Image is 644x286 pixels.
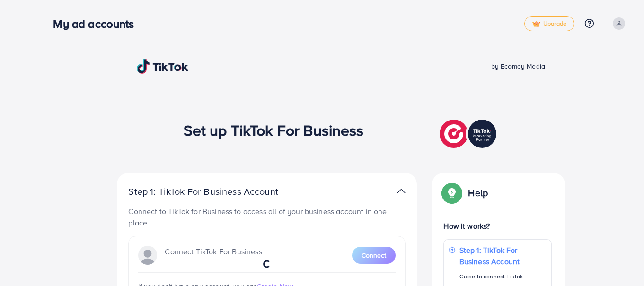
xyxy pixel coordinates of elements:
p: Step 1: TikTok For Business Account [128,186,308,197]
span: Upgrade [532,20,566,27]
h1: Set up TikTok For Business [184,121,364,139]
img: Popup guide [443,184,460,201]
img: TikTok [137,59,189,74]
p: Help [468,187,488,199]
h3: My ad accounts [53,17,141,31]
span: by Ecomdy Media [491,61,545,71]
img: TikTok partner [440,117,499,150]
p: Step 1: TikTok For Business Account [459,244,547,267]
img: TikTok partner [397,184,406,198]
a: tickUpgrade [524,16,574,31]
p: How it works? [443,220,551,232]
img: tick [532,21,540,27]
